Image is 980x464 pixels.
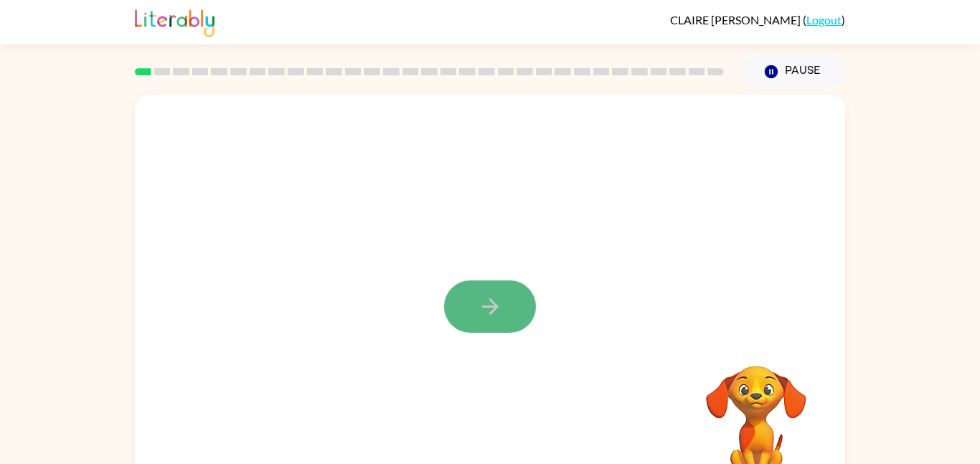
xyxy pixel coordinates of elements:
[135,6,215,37] img: Literably
[741,55,845,88] button: Pause
[670,13,803,27] span: CLAIRE [PERSON_NAME]
[670,13,845,27] div: ( )
[806,13,842,27] a: Logout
